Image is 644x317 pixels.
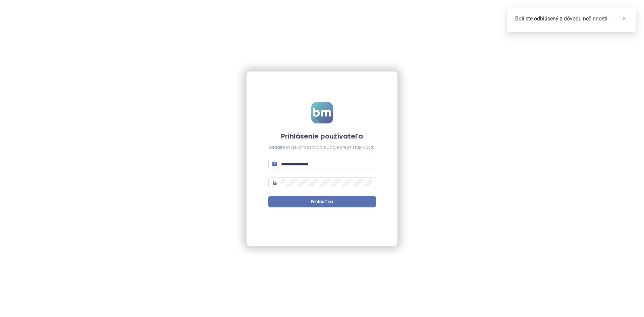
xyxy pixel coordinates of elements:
div: Zadajte svoje prihlasovacie údaje pre prístup k účtu. [268,144,376,151]
img: logo [311,102,333,123]
span: close [622,16,627,21]
button: Prihlásiť sa [268,196,376,207]
span: Prihlásiť sa [311,199,333,205]
h4: Prihlásenie používateľa [268,131,376,141]
span: lock [272,180,277,185]
div: Boli ste odhlásený z dôvodu nečinnosti. [515,15,628,23]
span: mail [272,162,277,166]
